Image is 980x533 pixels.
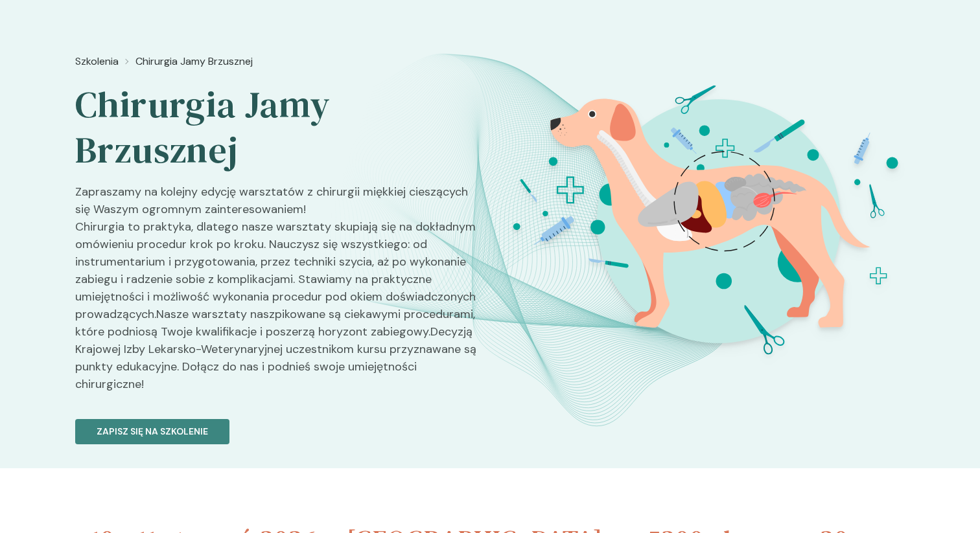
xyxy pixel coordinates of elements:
a: Szkolenia [75,54,119,69]
p: Zapisz się na szkolenie [97,425,208,438]
p: Zapraszamy na kolejny edycję warsztatów z chirurgii miękkiej cieszących się Waszym ogromnym zaint... [75,183,480,403]
img: aHfRoUMqNJQqH-fb_ChiruJB_BT.svg [489,49,949,394]
h2: Chirurgia Jamy Brzusznej [75,82,480,173]
button: Zapisz się na szkolenie [75,419,229,444]
a: Chirurgia Jamy Brzusznej [135,54,253,69]
a: Zapisz się na szkolenie [75,403,480,444]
